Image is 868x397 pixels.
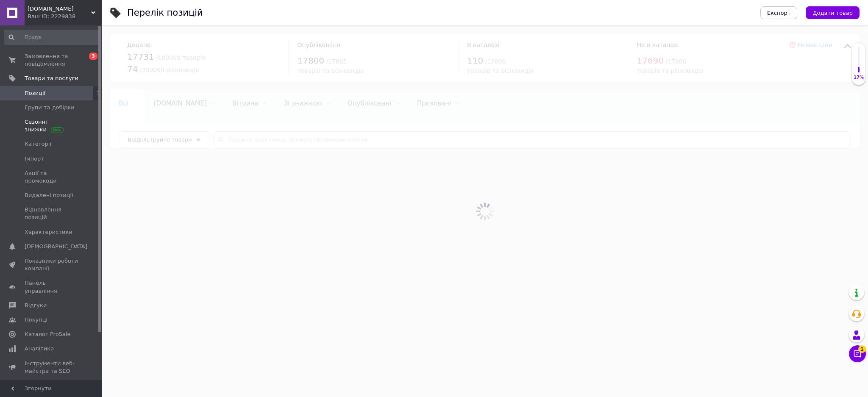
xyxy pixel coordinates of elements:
[849,345,866,362] button: Чат з покупцем1
[25,330,70,338] span: Каталог ProSale
[25,345,54,353] span: Аналітика
[852,75,865,81] div: 17%
[760,6,798,19] button: Експорт
[25,140,51,148] span: Категорії
[89,53,97,60] span: 3
[25,104,75,111] span: Групи та добірки
[25,302,47,309] span: Відгуки
[28,5,91,13] span: Mobileparts.com.ua
[767,10,791,16] span: Експорт
[25,206,78,221] span: Відновлення позицій
[25,279,78,294] span: Панель управління
[25,257,78,272] span: Показники роботи компанії
[127,8,203,17] div: Перелік позицій
[806,6,860,19] button: Додати товар
[25,169,78,185] span: Акції та промокоди
[25,89,45,97] span: Позиції
[4,30,100,45] input: Пошук
[25,155,44,163] span: Імпорт
[25,228,72,236] span: Характеристики
[25,192,73,199] span: Видалені позиції
[28,13,102,20] div: Ваш ID: 2229838
[812,10,853,16] span: Додати товар
[25,243,87,250] span: [DEMOGRAPHIC_DATA]
[25,53,78,68] span: Замовлення та повідомлення
[25,316,47,324] span: Покупці
[25,118,78,133] span: Сезонні знижки
[858,345,866,353] span: 1
[25,360,78,375] span: Інструменти веб-майстра та SEO
[25,75,78,82] span: Товари та послуги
